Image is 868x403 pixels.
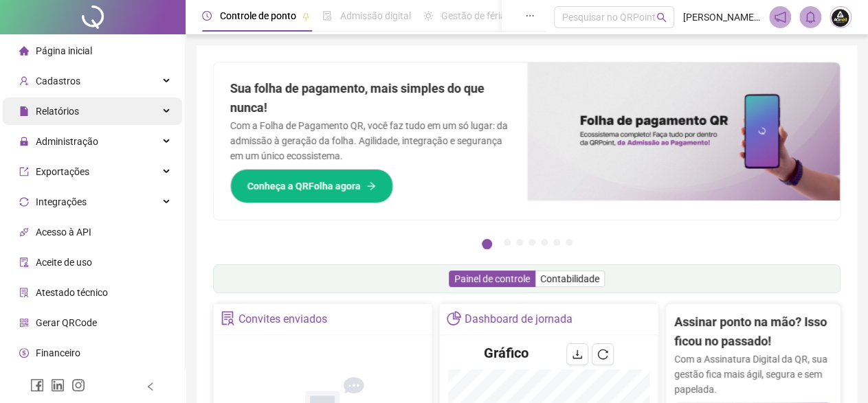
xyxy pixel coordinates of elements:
span: reload [597,349,608,360]
span: clock-circle [202,11,212,21]
h4: Gráfico [484,343,528,362]
span: api [19,227,29,237]
span: Integrações [36,196,87,207]
span: sync [19,197,29,207]
span: left [146,382,155,391]
span: user-add [19,76,29,86]
span: export [19,167,29,176]
button: Conheça a QRFolha agora [230,169,393,203]
span: Administração [36,136,98,147]
h2: Sua folha de pagamento, mais simples do que nunca! [230,79,511,118]
span: Financeiro [36,347,80,358]
span: lock [19,137,29,146]
button: 1 [482,239,492,249]
span: download [572,349,583,360]
h2: Assinar ponto na mão? Isso ficou no passado! [674,312,832,352]
span: arrow-right [366,181,376,191]
span: audit [19,257,29,267]
span: solution [19,288,29,297]
button: 7 [566,239,572,246]
button: 3 [516,239,523,246]
span: facebook [30,378,44,392]
img: banner%2F8d14a306-6205-4263-8e5b-06e9a85ad873.png [527,62,841,200]
span: Conheça a QRFolha agora [247,179,361,194]
span: instagram [71,378,85,392]
span: bell [804,11,816,23]
span: pushpin [302,12,310,21]
span: home [19,46,29,56]
span: ellipsis [525,11,535,21]
span: Cadastros [36,76,80,87]
span: dollar [19,348,29,358]
span: Contabilidade [540,273,599,284]
span: Painel de controle [454,273,530,284]
span: Exportações [36,166,89,177]
div: Dashboard de jornada [465,308,572,331]
span: Controle de ponto [220,10,296,21]
p: Com a Folha de Pagamento QR, você faz tudo em um só lugar: da admissão à geração da folha. Agilid... [230,118,511,163]
span: Admissão digital [340,10,411,21]
span: Acesso à API [36,227,91,238]
span: file-done [322,11,332,21]
span: file [19,106,29,116]
span: pie-chart [447,311,461,325]
span: search [656,12,667,23]
span: Atestado técnico [36,287,108,298]
span: sun [423,11,433,21]
button: 5 [541,239,548,246]
button: 4 [528,239,535,246]
div: Convites enviados [238,308,327,331]
span: solution [221,311,235,325]
span: Página inicial [36,45,92,56]
button: 6 [553,239,560,246]
span: linkedin [51,378,65,392]
p: Com a Assinatura Digital da QR, sua gestão fica mais ágil, segura e sem papelada. [674,352,832,397]
span: [PERSON_NAME] - GRUPO AGMED [682,10,761,25]
span: Relatórios [36,106,79,117]
span: Aceite de uso [36,257,92,268]
img: 60144 [830,7,851,27]
span: notification [774,11,786,23]
span: Gestão de férias [441,10,511,21]
button: 2 [504,239,511,246]
span: Gerar QRCode [36,317,97,328]
span: qrcode [19,318,29,327]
